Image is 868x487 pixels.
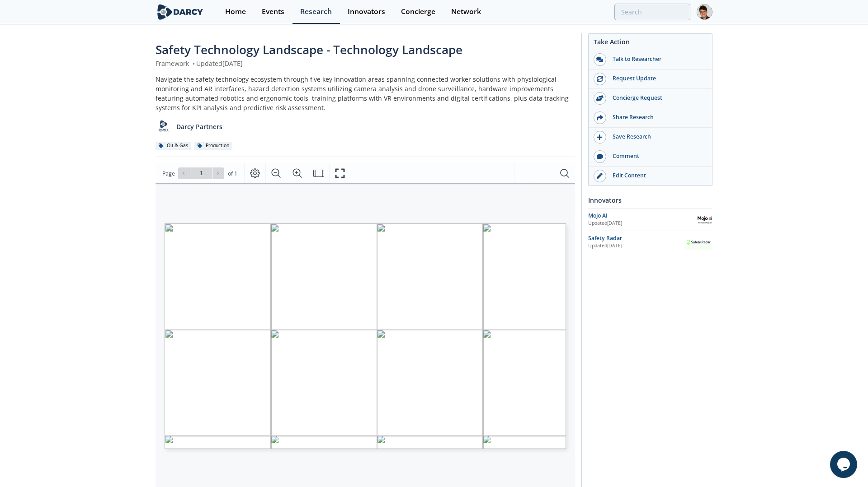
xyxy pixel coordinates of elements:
[697,212,712,227] img: Mojo AI
[156,4,205,20] img: logo-wide.svg
[614,4,690,20] input: Advanced Search
[589,37,712,50] div: Take Action
[194,142,232,150] div: Production
[156,59,575,68] div: Framework Updated [DATE]
[588,212,712,227] a: Mojo AI Updated[DATE] Mojo AI
[589,167,712,186] a: Edit Content
[684,234,712,250] img: Safety Radar
[588,220,697,227] div: Updated [DATE]
[830,451,859,478] iframe: chat widget
[176,122,222,131] p: Darcy Partners
[606,94,708,102] div: Concierge Request
[191,59,196,68] span: •
[588,192,712,208] div: Innovators
[156,74,575,112] div: Navigate the safety technology ecosystem through five key innovation areas spanning connected wor...
[588,212,697,220] div: Mojo AI
[606,152,708,160] div: Comment
[401,8,435,15] div: Concierge
[262,8,284,15] div: Events
[606,113,708,121] div: Share Research
[225,8,246,15] div: Home
[697,4,712,20] img: Profile
[348,8,385,15] div: Innovators
[606,55,708,63] div: Talk to Researcher
[588,234,712,250] a: Safety Radar Updated[DATE] Safety Radar
[606,172,708,180] div: Edit Content
[588,234,684,242] div: Safety Radar
[156,142,191,150] div: Oil & Gas
[606,133,708,141] div: Save Research
[300,8,332,15] div: Research
[588,242,684,250] div: Updated [DATE]
[606,74,708,83] div: Request Update
[156,42,462,58] span: Safety Technology Landscape - Technology Landscape
[451,8,481,15] div: Network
